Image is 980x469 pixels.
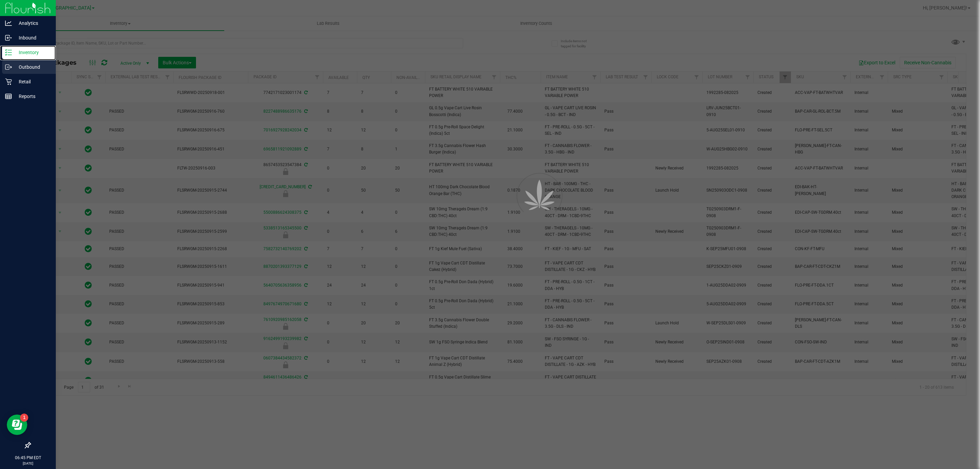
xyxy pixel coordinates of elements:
[5,20,12,27] inline-svg: Analytics
[12,19,53,27] p: Analytics
[12,78,53,86] p: Retail
[7,415,27,435] iframe: Resource center
[12,63,53,71] p: Outbound
[5,64,12,70] inline-svg: Outbound
[5,49,12,56] inline-svg: Inventory
[5,34,12,41] inline-svg: Inbound
[12,34,53,42] p: Inbound
[5,78,12,85] inline-svg: Retail
[5,93,12,100] inline-svg: Reports
[3,461,53,466] p: [DATE]
[12,92,53,100] p: Reports
[20,414,28,422] iframe: Resource center unread badge
[12,48,53,56] p: Inventory
[3,455,53,461] p: 06:45 PM EDT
